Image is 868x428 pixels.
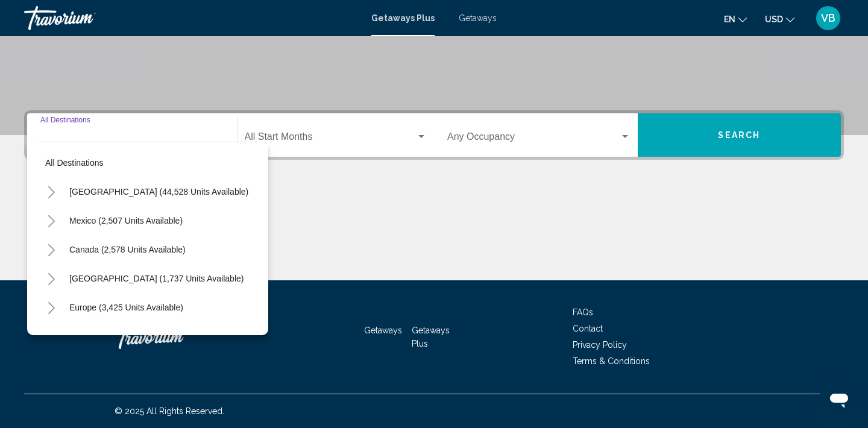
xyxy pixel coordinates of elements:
button: Mexico (2,507 units available) [63,207,189,234]
button: Toggle Canada (2,578 units available) [39,238,63,262]
a: Getaways [364,326,402,335]
div: Search widget [27,113,841,157]
span: [GEOGRAPHIC_DATA] (44,528 units available) [69,187,248,197]
button: User Menu [813,5,844,31]
a: FAQs [573,307,593,317]
a: Terms & Conditions [573,356,650,366]
iframe: Button to launch messaging window [820,380,858,418]
button: Toggle United States (44,528 units available) [39,180,63,204]
span: [GEOGRAPHIC_DATA] (1,737 units available) [69,274,244,283]
button: Search [638,113,841,157]
span: Mexico (2,507 units available) [69,216,183,225]
button: Toggle Europe (3,425 units available) [39,295,63,319]
a: Travorium [24,6,359,30]
a: Getaways Plus [371,13,435,23]
span: Canada (2,578 units available) [69,245,186,254]
a: Getaways [459,13,497,23]
button: [GEOGRAPHIC_DATA] (218 units available) [63,323,243,350]
span: Search [718,131,760,140]
a: Travorium [115,319,235,355]
span: All destinations [45,158,104,168]
button: [GEOGRAPHIC_DATA] (44,528 units available) [63,178,254,206]
span: Europe (3,425 units available) [69,303,183,312]
button: All destinations [39,149,256,177]
button: Europe (3,425 units available) [63,294,189,321]
a: Getaways Plus [412,326,450,348]
a: Privacy Policy [573,340,627,350]
button: Toggle Mexico (2,507 units available) [39,209,63,233]
span: VB [821,12,835,24]
span: USD [765,14,783,24]
span: en [724,14,735,24]
button: Toggle Australia (218 units available) [39,324,63,348]
button: Change currency [765,10,794,28]
button: Change language [724,10,747,28]
button: Toggle Caribbean & Atlantic Islands (1,737 units available) [39,266,63,291]
span: © 2025 All Rights Reserved. [115,406,224,416]
button: Canada (2,578 units available) [63,236,192,263]
a: Contact [573,324,603,333]
button: [GEOGRAPHIC_DATA] (1,737 units available) [63,265,250,292]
